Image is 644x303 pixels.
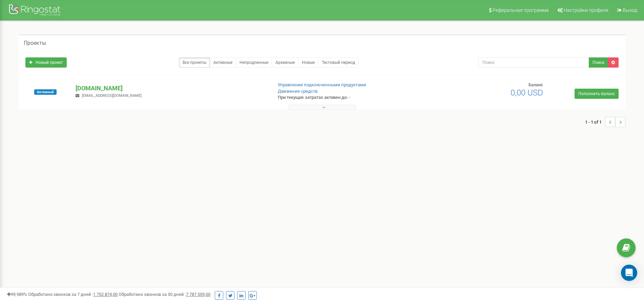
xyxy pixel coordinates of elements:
u: 7 787 559,00 [186,292,210,297]
a: Непродленные [236,57,272,68]
span: 0,00 USD [511,88,543,97]
a: Архивные [272,57,298,68]
a: Управление подключенными продуктами [278,82,366,87]
a: Тестовый период [318,57,359,68]
a: Пополнить баланс [575,89,619,99]
span: Выход [623,7,637,13]
a: Активные [210,57,236,68]
p: [DOMAIN_NAME] [76,84,267,93]
span: Обработано звонков за 7 дней : [28,292,118,297]
span: 1 - 1 of 1 [585,117,605,127]
u: 1 752 874,00 [93,292,118,297]
a: Новые [298,57,318,68]
span: [EMAIL_ADDRESS][DOMAIN_NAME] [82,93,142,98]
span: Баланс [528,82,543,87]
nav: ... [585,110,625,134]
a: Все проекты [179,57,210,68]
span: Обработано звонков за 30 дней : [119,292,210,297]
div: Open Intercom Messenger [621,265,637,281]
a: Новый проект [25,57,67,68]
p: При текущих затратах активен до: - [278,94,418,101]
span: Активный [34,89,57,95]
span: 99,989% [7,292,27,297]
a: Движение средств [278,89,317,94]
h5: Проекты [24,40,46,46]
button: Поиск [589,57,608,68]
input: Поиск [478,57,589,68]
span: Реферальная программа [493,7,549,13]
span: Настройки профиля [564,7,608,13]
